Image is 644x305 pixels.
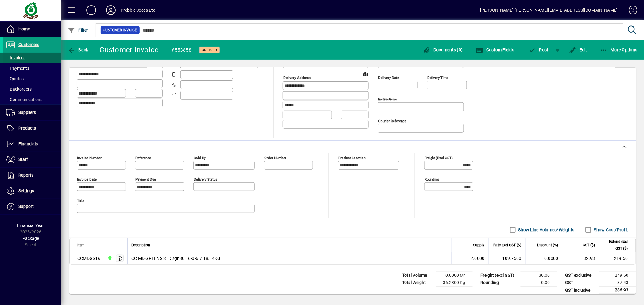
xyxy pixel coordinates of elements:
[521,272,557,279] td: 30.00
[521,279,557,287] td: 0.00
[100,45,159,55] div: Customer Invoice
[338,156,366,160] mat-label: Product location
[101,5,121,16] button: Profile
[6,76,24,81] span: Quotes
[3,73,61,84] a: Quotes
[6,66,29,71] span: Payments
[3,22,61,37] a: Home
[624,1,636,21] a: Knowledge Base
[3,94,61,105] a: Communications
[131,242,150,248] span: Description
[425,156,453,160] mat-label: Freight (excl GST)
[494,242,522,248] span: Rate excl GST ($)
[568,44,589,55] button: Edit
[17,223,44,228] span: Financial Year
[423,47,463,52] span: Documents (0)
[478,272,521,279] td: Freight (excl GST)
[3,121,61,136] a: Products
[6,97,42,102] span: Communications
[3,152,61,167] a: Staff
[600,47,638,52] span: More Options
[81,5,101,16] button: Add
[474,44,516,55] button: Custom Fields
[360,69,370,79] a: View on map
[583,242,595,248] span: GST ($)
[436,272,473,279] td: 0.0000 M³
[525,252,562,264] td: 0.0000
[471,255,485,261] span: 2.0000
[106,255,113,262] span: CHRISTCHURCH
[378,119,406,123] mat-label: Courier Reference
[77,156,102,160] mat-label: Invoice number
[562,272,599,279] td: GST exclusive
[599,279,636,287] td: 37.43
[68,28,88,33] span: Filter
[3,63,61,73] a: Payments
[18,141,38,146] span: Financials
[6,87,32,92] span: Backorders
[135,156,151,160] mat-label: Reference
[562,252,599,264] td: 32.93
[77,199,84,203] mat-label: Title
[18,204,34,209] span: Support
[603,238,628,252] span: Extend excl GST ($)
[103,27,137,33] span: Customer Invoice
[427,76,449,80] mat-label: Delivery time
[3,84,61,94] a: Backorders
[264,156,286,160] mat-label: Order number
[478,279,521,287] td: Rounding
[18,26,30,31] span: Home
[473,242,485,248] span: Supply
[599,252,636,264] td: 219.50
[378,97,397,101] mat-label: Instructions
[492,255,522,261] div: 109.7500
[599,44,639,55] button: More Options
[529,47,549,52] span: ost
[194,156,206,160] mat-label: Sold by
[480,5,618,15] div: [PERSON_NAME] [PERSON_NAME][EMAIL_ADDRESS][DOMAIN_NAME]
[18,126,36,131] span: Products
[3,168,61,183] a: Reports
[18,157,28,162] span: Staff
[172,45,192,55] div: #553858
[22,236,39,241] span: Package
[18,110,36,115] span: Suppliers
[18,173,33,178] span: Reports
[3,136,61,152] a: Financials
[517,227,575,233] label: Show Line Volumes/Weights
[77,242,85,248] span: Item
[3,105,61,120] a: Suppliers
[436,279,473,287] td: 36.2800 Kg
[562,279,599,287] td: GST
[539,47,542,52] span: P
[194,177,217,182] mat-label: Delivery status
[6,55,25,60] span: Invoices
[425,177,439,182] mat-label: Rounding
[18,188,34,193] span: Settings
[569,47,588,52] span: Edit
[3,183,61,199] a: Settings
[476,47,514,52] span: Custom Fields
[131,255,221,261] span: CC MD GREENS STD sgn80 16-0-6.7 18.14KG
[378,76,399,80] mat-label: Delivery date
[66,44,90,55] button: Back
[135,177,156,182] mat-label: Payment due
[562,287,599,294] td: GST inclusive
[537,242,558,248] span: Discount (%)
[593,227,628,233] label: Show Cost/Profit
[599,272,636,279] td: 249.50
[599,287,636,294] td: 286.93
[77,177,97,182] mat-label: Invoice date
[18,42,39,47] span: Customers
[61,44,95,55] app-page-header-button: Back
[121,5,156,15] div: Prebble Seeds Ltd
[526,44,552,55] button: Post
[399,279,436,287] td: Total Weight
[399,272,436,279] td: Total Volume
[3,53,61,63] a: Invoices
[77,255,100,261] div: CCMDGS16
[202,48,217,52] span: On hold
[68,47,88,52] span: Back
[3,199,61,214] a: Support
[66,25,90,36] button: Filter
